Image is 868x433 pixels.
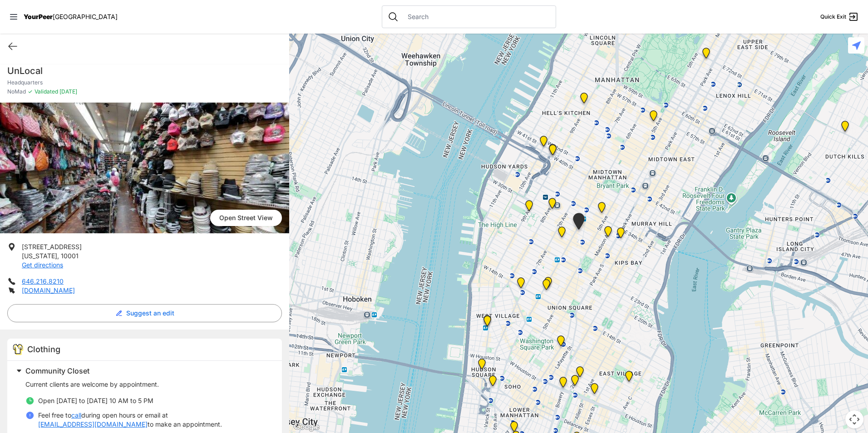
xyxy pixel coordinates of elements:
[623,371,635,385] div: Manhattan
[820,13,846,20] span: Quick Exit
[71,411,81,420] a: call
[845,410,863,428] button: Map camera controls
[482,315,493,330] div: Art and Acceptance LGBTQIA2S+ Program
[22,277,64,285] a: 646.216.8210
[487,375,498,390] div: Main Location, SoHo, DYCD Youth Drop-in Center
[542,277,554,291] div: Church of St. Francis Xavier - Front Entrance
[515,277,527,292] div: Church of the Village
[35,88,58,95] span: Validated
[291,421,321,433] img: Google
[482,315,493,330] div: Greenwich Village
[53,13,118,20] span: [GEOGRAPHIC_DATA]
[589,383,600,398] div: University Community Social Services (UCSS)
[547,198,558,212] div: Antonio Olivieri Drop-in Center
[569,375,581,389] div: St. Joseph House
[7,64,282,77] h1: UnLocal
[25,380,271,389] p: Current clients are welcome by appointment.
[24,14,118,20] a: YourPeer[GEOGRAPHIC_DATA]
[24,13,53,20] span: YourPeer
[402,12,550,21] input: Search
[7,304,282,322] button: Suggest an edit
[38,420,148,429] a: [EMAIL_ADDRESS][DOMAIN_NAME]
[820,11,859,22] a: Quick Exit
[22,261,63,269] a: Get directions
[547,144,558,159] div: Metro Baptist Church
[571,213,587,233] div: Headquarters
[556,226,567,241] div: New Location, Headquarters
[700,48,712,62] div: Manhattan
[557,377,569,391] div: Bowery Campus
[555,335,567,350] div: Harvey Milk High School
[538,136,549,150] div: New York
[61,252,79,260] span: 10001
[839,121,851,135] div: Fancy Thrift Shop
[7,88,26,95] span: NoMad
[28,88,33,95] span: ✓
[126,309,174,318] span: Suggest an edit
[523,200,535,215] div: Chelsea
[58,88,77,95] span: [DATE]
[7,79,282,86] p: Headquarters
[615,227,626,242] div: Mainchance Adult Drop-in Center
[27,344,60,354] span: Clothing
[574,366,586,381] div: Maryhouse
[57,252,59,260] span: ,
[22,252,57,260] span: [US_STATE]
[22,243,82,251] span: [STREET_ADDRESS]
[22,286,75,294] a: [DOMAIN_NAME]
[541,279,552,294] div: Back of the Church
[210,210,282,226] span: Open Street View
[578,93,590,107] div: 9th Avenue Drop-in Center
[25,366,89,375] span: Community Closet
[602,226,614,241] div: Greater New York City
[38,397,153,404] span: Open [DATE] to [DATE] 10 AM to 5 PM
[38,411,271,429] p: Feel free to during open hours or email at to make an appointment.
[291,421,321,433] a: Open this area in Google Maps (opens a new window)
